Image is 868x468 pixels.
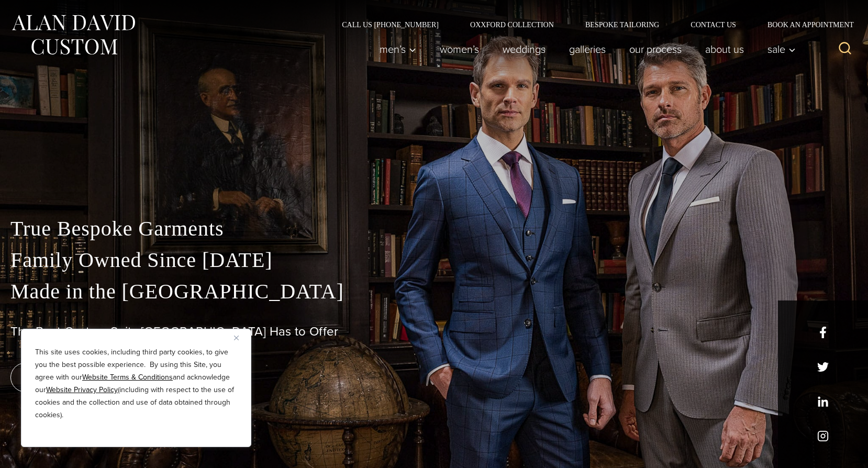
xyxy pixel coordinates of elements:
[570,21,675,28] a: Bespoke Tailoring
[752,21,858,28] a: Book an Appointment
[326,21,858,28] nav: Secondary Navigation
[234,331,247,344] button: Close
[675,21,752,28] a: Contact Us
[35,346,237,421] p: This site uses cookies, including third party cookies, to give you the best possible experience. ...
[380,44,416,54] span: Men’s
[46,384,118,395] a: Website Privacy Policy
[491,39,558,60] a: weddings
[234,336,239,340] img: Close
[618,39,694,60] a: Our Process
[10,12,136,58] img: Alan David Custom
[10,363,157,392] a: book an appointment
[82,372,173,383] a: Website Terms & Conditions
[368,39,802,60] nav: Primary Navigation
[428,39,491,60] a: Women’s
[832,37,858,62] button: View Search Form
[558,39,618,60] a: Galleries
[694,39,756,60] a: About Us
[767,44,796,54] span: Sale
[10,213,858,307] p: True Bespoke Garments Family Owned Since [DATE] Made in the [GEOGRAPHIC_DATA]
[10,324,858,339] h1: The Best Custom Suits [GEOGRAPHIC_DATA] Has to Offer
[454,21,570,28] a: Oxxford Collection
[326,21,454,28] a: Call Us [PHONE_NUMBER]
